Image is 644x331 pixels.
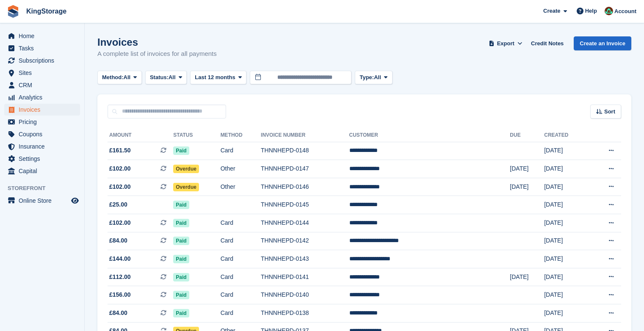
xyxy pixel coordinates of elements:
[544,196,589,214] td: [DATE]
[355,71,392,85] button: Type: All
[145,71,187,85] button: Status: All
[173,309,189,317] span: Paid
[4,42,80,54] a: menu
[19,165,69,177] span: Capital
[150,73,169,82] span: Status:
[109,200,127,209] span: £25.00
[19,30,69,42] span: Home
[173,183,199,191] span: Overdue
[190,71,246,85] button: Last 12 months
[221,286,261,304] td: Card
[497,39,514,48] span: Export
[544,304,589,323] td: [DATE]
[70,196,80,206] a: Preview store
[261,196,349,214] td: THNNHEPD-0145
[221,214,261,232] td: Card
[4,55,80,66] a: menu
[102,73,124,82] span: Method:
[4,30,80,42] a: menu
[4,104,80,116] a: menu
[4,141,80,152] a: menu
[173,201,189,209] span: Paid
[19,141,69,152] span: Insurance
[19,67,69,79] span: Sites
[544,250,589,268] td: [DATE]
[4,91,80,103] a: menu
[261,286,349,304] td: THNNHEPD-0140
[109,309,127,317] span: £84.00
[19,79,69,91] span: CRM
[97,36,217,48] h1: Invoices
[604,108,615,116] span: Sort
[19,55,69,66] span: Subscriptions
[544,129,589,142] th: Created
[544,142,589,160] td: [DATE]
[173,129,220,142] th: Status
[221,232,261,250] td: Card
[544,160,589,178] td: [DATE]
[109,290,131,299] span: £156.00
[510,129,544,142] th: Due
[544,214,589,232] td: [DATE]
[544,178,589,196] td: [DATE]
[169,73,176,82] span: All
[173,291,189,299] span: Paid
[7,5,19,18] img: stora-icon-8386f47178a22dfd0bd8f6a31ec36ba5ce8667c1dd55bd0f319d3a0aa187defe.svg
[261,250,349,268] td: THNNHEPD-0143
[528,36,567,50] a: Credit Notes
[359,73,374,82] span: Type:
[261,232,349,250] td: THNNHEPD-0142
[173,237,189,245] span: Paid
[4,153,80,165] a: menu
[221,142,261,160] td: Card
[173,219,189,227] span: Paid
[4,79,80,91] a: menu
[97,49,217,59] p: A complete list of invoices for all payments
[19,195,69,207] span: Online Store
[109,254,131,263] span: £144.00
[221,250,261,268] td: Card
[19,128,69,140] span: Coupons
[109,182,131,191] span: £102.00
[173,255,189,263] span: Paid
[261,160,349,178] td: THNNHEPD-0147
[543,7,560,15] span: Create
[221,268,261,286] td: Card
[585,7,597,15] span: Help
[173,273,189,281] span: Paid
[261,142,349,160] td: THNNHEPD-0148
[544,268,589,286] td: [DATE]
[173,165,199,173] span: Overdue
[19,104,69,116] span: Invoices
[4,165,80,177] a: menu
[261,268,349,286] td: THNNHEPD-0141
[19,42,69,54] span: Tasks
[19,116,69,128] span: Pricing
[261,129,349,142] th: Invoice Number
[221,178,261,196] td: Other
[261,304,349,323] td: THNNHEPD-0138
[109,218,131,227] span: £102.00
[221,304,261,323] td: Card
[221,160,261,178] td: Other
[4,195,80,207] a: menu
[261,178,349,196] td: THNNHEPD-0146
[19,91,69,103] span: Analytics
[124,73,131,82] span: All
[374,73,381,82] span: All
[544,232,589,250] td: [DATE]
[510,268,544,286] td: [DATE]
[544,286,589,304] td: [DATE]
[605,7,613,15] img: John King
[510,160,544,178] td: [DATE]
[4,116,80,128] a: menu
[97,71,142,85] button: Method: All
[510,178,544,196] td: [DATE]
[173,146,189,155] span: Paid
[109,236,127,245] span: £84.00
[19,153,69,165] span: Settings
[109,164,131,173] span: £102.00
[4,128,80,140] a: menu
[261,214,349,232] td: THNNHEPD-0144
[8,184,84,193] span: Storefront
